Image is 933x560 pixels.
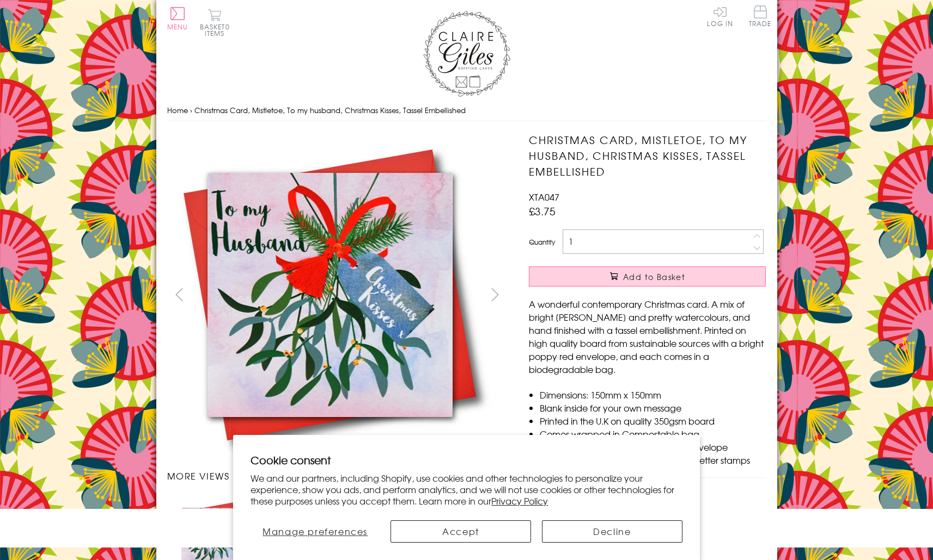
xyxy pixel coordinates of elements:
[391,520,531,543] button: Accept
[190,105,192,115] span: ›
[529,132,766,179] h1: Christmas Card, Mistletoe, To my husband, Christmas Kisses, Tassel Embellished
[540,414,766,427] li: Printed in the U.K on quality 350gsm board
[529,203,556,219] span: £3.75
[167,132,493,458] img: Christmas Card, Mistletoe, To my husband, Christmas Kisses, Tassel Embellished
[483,282,507,307] button: next
[542,520,682,543] button: Decline
[749,5,772,27] span: Trade
[529,237,555,247] label: Quantity
[167,469,508,482] h3: More views
[529,297,766,376] p: A wonderful contemporary Christmas card. A mix of bright [PERSON_NAME] and pretty watercolours, a...
[423,11,510,97] img: Claire Giles Greetings Cards
[707,5,733,27] a: Log In
[540,388,766,401] li: Dimensions: 150mm x 150mm
[167,105,188,115] a: Home
[167,22,188,32] span: Menu
[263,525,368,538] span: Manage preferences
[749,5,772,29] a: Trade
[251,472,682,506] p: We and our partners, including Shopify, use cookies and other technologies to personalize your ex...
[623,271,685,282] span: Add to Basket
[491,494,548,507] a: Privacy Policy
[194,105,466,115] span: Christmas Card, Mistletoe, To my husband, Christmas Kisses, Tassel Embellished
[200,9,230,36] button: Basket0 items
[540,427,766,440] li: Comes wrapped in Compostable bag
[251,452,682,468] h2: Cookie consent
[167,282,192,307] button: prev
[205,22,230,38] span: 0 items
[167,99,766,122] nav: breadcrumbs
[507,132,834,458] img: Christmas Card, Mistletoe, To my husband, Christmas Kisses, Tassel Embellished
[529,266,766,287] button: Add to Basket
[167,7,188,30] button: Menu
[540,401,766,414] li: Blank inside for your own message
[251,520,380,543] button: Manage preferences
[529,190,559,203] span: XTA047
